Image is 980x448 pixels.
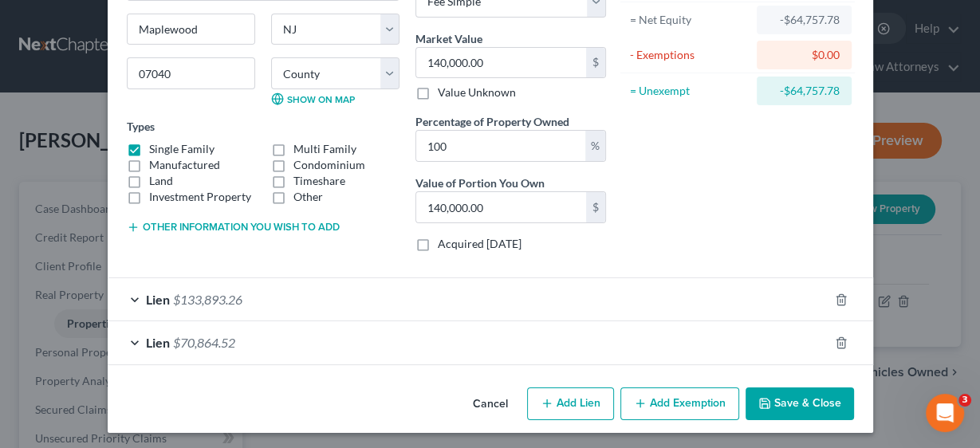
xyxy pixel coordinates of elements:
[769,83,839,99] div: -$64,757.78
[438,236,521,252] label: Acquired [DATE]
[416,48,586,78] input: 0.00
[586,48,605,78] div: $
[630,12,750,28] div: = Net Equity
[585,131,605,161] div: %
[527,387,614,421] button: Add Lien
[149,189,251,205] label: Investment Property
[415,30,482,47] label: Market Value
[271,92,355,105] a: Show on Map
[293,173,345,189] label: Timeshare
[769,47,839,63] div: $0.00
[630,83,750,99] div: = Unexempt
[630,47,750,63] div: - Exemptions
[746,387,854,421] button: Save & Close
[173,292,242,307] span: $133,893.26
[415,113,569,130] label: Percentage of Property Owned
[293,141,356,157] label: Multi Family
[149,141,214,157] label: Single Family
[460,389,521,421] button: Cancel
[173,335,235,350] span: $70,864.52
[127,221,340,234] button: Other information you wish to add
[586,192,605,222] div: $
[438,84,516,100] label: Value Unknown
[416,131,585,161] input: 0.00
[127,57,255,89] input: Enter zip...
[146,335,170,350] span: Lien
[127,118,155,135] label: Types
[416,192,586,222] input: 0.00
[149,173,173,189] label: Land
[769,12,839,28] div: -$64,757.78
[293,189,323,205] label: Other
[128,14,254,45] input: Enter city...
[149,157,220,173] label: Manufactured
[146,292,170,307] span: Lien
[415,175,545,191] label: Value of Portion You Own
[926,394,964,432] iframe: Intercom live chat
[958,394,971,407] span: 3
[620,387,739,421] button: Add Exemption
[293,157,365,173] label: Condominium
